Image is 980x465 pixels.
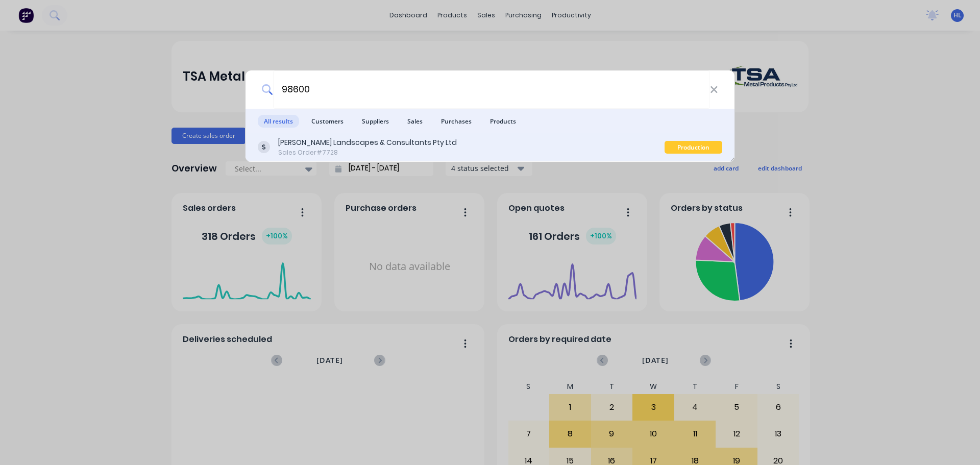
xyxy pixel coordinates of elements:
span: Customers [305,115,350,128]
input: Start typing a customer or supplier name to create a new order... [273,70,710,109]
span: Purchases [435,115,478,128]
div: [PERSON_NAME] Landscapes & Consultants Pty Ltd [278,137,457,148]
div: Sales Order #7728 [278,148,457,157]
span: Sales [401,115,429,128]
span: Products [484,115,522,128]
div: Production Planning [665,141,722,154]
span: All results [258,115,299,128]
span: Suppliers [356,115,395,128]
